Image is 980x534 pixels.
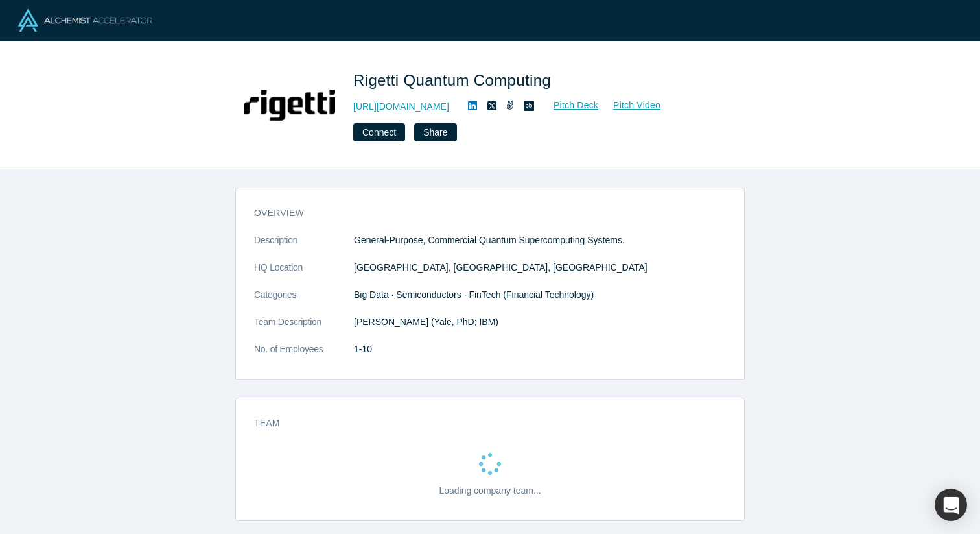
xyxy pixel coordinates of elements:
[254,417,708,430] h3: Team
[539,98,599,113] a: Pitch Deck
[244,60,335,151] img: Rigetti Quantum Computing's Logo
[439,484,541,498] p: Loading company team...
[354,261,726,274] dd: [GEOGRAPHIC_DATA], [GEOGRAPHIC_DATA], [GEOGRAPHIC_DATA]
[254,315,354,343] dt: Team Description
[353,100,449,114] a: [URL][DOMAIN_NAME]
[354,343,726,356] dd: 1-10
[354,234,726,247] p: General-Purpose, Commercial Quantum Supercomputing Systems.
[254,234,354,261] dt: Description
[354,289,594,300] span: Big Data · Semiconductors · FinTech (Financial Technology)
[414,123,456,141] button: Share
[599,98,661,113] a: Pitch Video
[254,288,354,315] dt: Categories
[18,9,152,32] img: Alchemist Logo
[353,123,405,141] button: Connect
[254,206,708,220] h3: overview
[354,315,726,329] p: [PERSON_NAME] (Yale, PhD; IBM)
[254,343,354,370] dt: No. of Employees
[254,261,354,288] dt: HQ Location
[353,71,555,89] span: Rigetti Quantum Computing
